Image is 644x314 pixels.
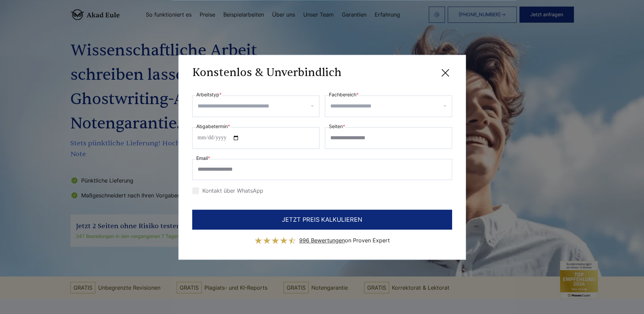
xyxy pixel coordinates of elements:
[196,122,230,130] label: Abgabetermin
[299,237,345,244] span: 996 Bewertungen
[329,91,359,99] label: Fachbereich
[192,66,341,79] h3: Konstenlos & Unverbindlich
[196,91,222,99] label: Arbeitstyp
[192,210,452,230] button: JETZT PREIS KALKULIEREN
[329,122,345,130] label: Seiten
[192,187,263,194] label: Kontakt über WhatsApp
[196,154,210,162] label: Email
[299,235,390,246] div: on Proven Expert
